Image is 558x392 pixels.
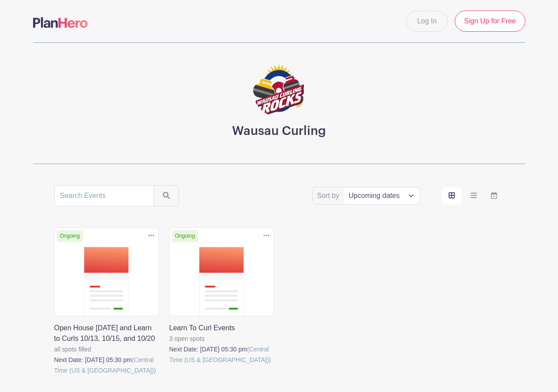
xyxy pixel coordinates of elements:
h3: Wausau Curling [232,124,326,139]
input: Search Events [54,185,154,206]
label: Sort by [317,190,342,201]
img: logo-1.png [253,64,306,117]
a: Sign Up for Free [455,11,525,32]
img: logo-507f7623f17ff9eddc593b1ce0a138ce2505c220e1c5a4e2b4648c50719b7d32.svg [33,17,88,28]
div: order and view [442,187,504,205]
a: Log In [406,11,448,32]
